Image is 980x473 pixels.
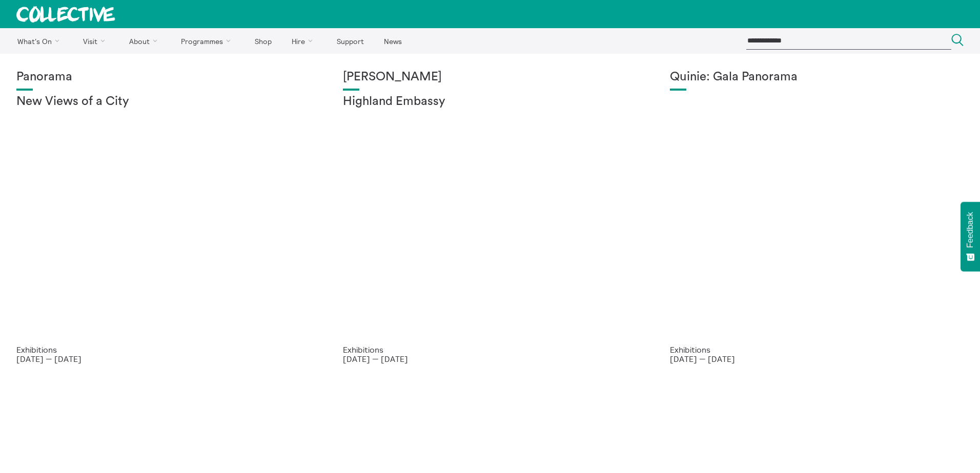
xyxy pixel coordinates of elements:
h2: Highland Embassy [343,95,637,109]
h2: New Views of a City [16,95,310,109]
a: Shop [246,28,280,54]
a: Solar wheels 17 [PERSON_NAME] Highland Embassy Exhibitions [DATE] — [DATE] [326,54,653,380]
h1: Panorama [16,70,310,84]
a: What's On [8,28,72,54]
p: [DATE] — [DATE] [343,354,637,363]
p: Exhibitions [16,345,310,354]
span: Feedback [966,212,975,248]
a: Hire [283,28,326,54]
a: Support [328,28,373,54]
p: [DATE] — [DATE] [16,354,310,363]
p: [DATE] — [DATE] [670,354,964,363]
button: Feedback - Show survey [961,202,980,271]
h1: Quinie: Gala Panorama [670,70,964,84]
h1: [PERSON_NAME] [343,70,637,84]
a: News [375,28,411,54]
a: About [120,28,170,54]
p: Exhibitions [343,345,637,354]
p: Exhibitions [670,345,964,354]
a: Visit [74,28,118,54]
a: Josie Vallely Quinie: Gala Panorama Exhibitions [DATE] — [DATE] [654,54,980,380]
a: Programmes [172,28,244,54]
